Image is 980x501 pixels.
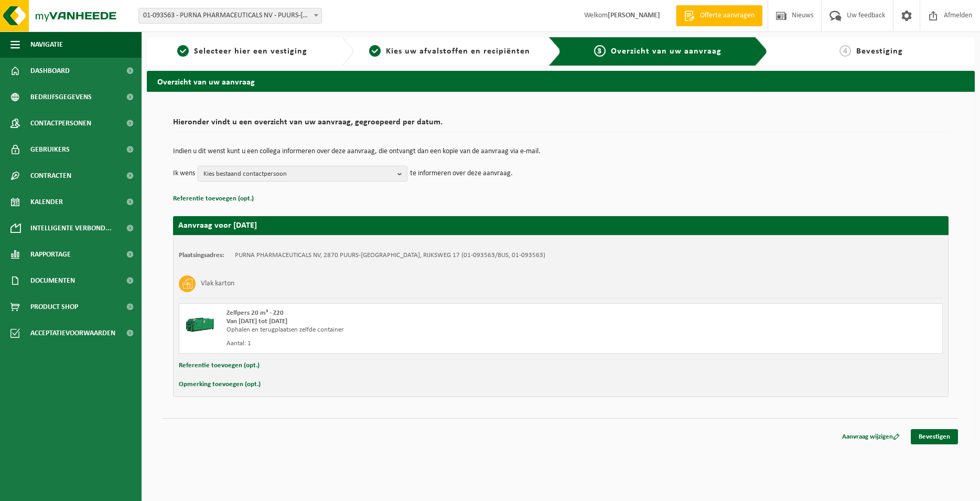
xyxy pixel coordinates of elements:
span: 2 [369,45,381,57]
span: 01-093563 - PURNA PHARMACEUTICALS NV - PUURS-SINT-AMANDS [138,8,322,24]
strong: Plaatsingsadres: [179,252,224,259]
a: Bevestigen [911,429,958,444]
span: Contactpersonen [30,110,91,136]
span: Dashboard [30,58,70,84]
img: HK-XZ-20-GN-00.png [185,309,216,340]
button: Referentie toevoegen (opt.) [173,192,254,206]
span: Navigatie [30,31,63,58]
strong: Aanvraag voor [DATE] [178,221,257,230]
span: Rapportage [30,241,71,268]
span: Contracten [30,163,71,189]
span: Zelfpers 20 m³ - Z20 [227,310,284,316]
strong: Van [DATE] tot [DATE] [227,318,287,325]
span: Bedrijfsgegevens [30,84,92,110]
span: Kies uw afvalstoffen en recipiënten [386,47,530,56]
span: Selecteer hier een vestiging [194,47,307,56]
h2: Hieronder vindt u een overzicht van uw aanvraag, gegroepeerd per datum. [173,118,949,132]
p: Ik wens [173,166,195,182]
span: Offerte aanvragen [697,10,757,21]
a: Aanvraag wijzigen [834,429,908,444]
a: 2Kies uw afvalstoffen en recipiënten [359,45,540,58]
button: Kies bestaand contactpersoon [198,166,407,182]
td: PURNA PHARMACEUTICALS NV, 2870 PUURS-[GEOGRAPHIC_DATA], RIJKSWEG 17 (01-093563/BUS, 01-093563) [235,251,545,260]
span: Acceptatievoorwaarden [30,320,115,346]
div: Ophalen en terugplaatsen zelfde container [227,326,603,334]
span: Kies bestaand contactpersoon [203,166,393,182]
span: Overzicht van uw aanvraag [611,47,721,56]
button: Opmerking toevoegen (opt.) [179,378,261,391]
button: Referentie toevoegen (opt.) [179,359,260,372]
p: Indien u dit wenst kunt u een collega informeren over deze aanvraag, die ontvangt dan een kopie v... [173,148,949,155]
iframe: chat widget [5,478,175,501]
span: Product Shop [30,294,78,320]
h2: Overzicht van uw aanvraag [147,71,975,91]
span: 1 [177,45,189,57]
span: 3 [594,45,606,57]
strong: [PERSON_NAME] [608,12,660,19]
span: Bevestiging [856,47,903,56]
span: Kalender [30,189,63,215]
h3: Vlak karton [201,275,234,292]
span: 01-093563 - PURNA PHARMACEUTICALS NV - PUURS-SINT-AMANDS [139,8,321,23]
a: 1Selecteer hier een vestiging [152,45,333,58]
span: Intelligente verbond... [30,215,112,241]
span: 4 [839,45,851,57]
span: Documenten [30,268,75,294]
span: Gebruikers [30,136,70,163]
div: Aantal: 1 [227,339,603,348]
p: te informeren over deze aanvraag. [410,166,513,182]
a: Offerte aanvragen [676,5,762,26]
